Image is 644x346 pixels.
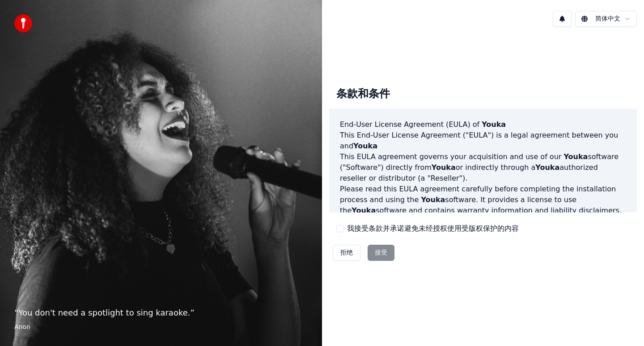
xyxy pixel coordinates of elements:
[340,151,626,184] p: This EULA agreement governs your acquisition and use of our software ("Software") directly from o...
[353,142,377,150] span: Youka
[352,206,376,215] span: Youka
[14,307,308,319] p: “ You don't need a spotlight to sing karaoke. ”
[432,163,456,172] span: Youka
[340,130,626,151] p: This End-User License Agreement ("EULA") is a legal agreement between you and
[329,80,397,108] div: 条款和条件
[421,195,445,204] span: Youka
[340,184,626,216] p: Please read this EULA agreement carefully before completing the installation process and using th...
[563,152,588,161] span: Youka
[340,119,626,130] h3: End-User License Agreement (EULA) of
[482,120,506,129] span: Youka
[14,323,308,332] footer: Anon
[14,14,32,32] img: youka
[535,163,559,172] span: Youka
[333,245,360,261] button: 拒绝
[347,223,519,234] label: 我接受条款并承诺避免未经授权使用受版权保护的内容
